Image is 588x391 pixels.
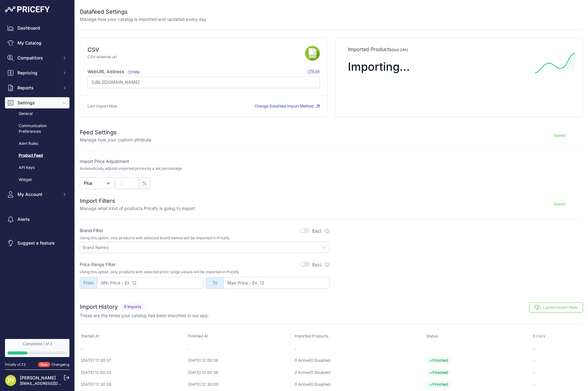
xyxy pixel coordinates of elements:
a: [PERSON_NAME] [20,375,56,380]
a: Communication Preferences [5,121,69,137]
span: Finished At [188,334,208,338]
button: Reports [5,82,69,93]
label: Excl. [312,262,330,268]
input: 22 [115,177,139,189]
input: Brand Names [83,245,329,250]
button: Repricing [5,67,69,79]
a: 0 Disabled [311,382,330,387]
td: [DATE] 12:30:09 [187,379,293,391]
p: Automatically adjusts imported prices by a set percentage. [80,166,183,171]
a: Suggest a feature [5,237,69,249]
label: WebURL Address [88,69,140,75]
span: Reports [17,85,58,91]
span: From [80,277,97,289]
button: Settings [5,97,69,108]
td: [DATE] 12:00:37 [80,355,187,367]
td: - [187,344,293,355]
p: Imported Products [348,45,570,53]
div: CSV [88,45,99,54]
a: Completed 1 of 3 [5,339,69,357]
a: 0 Active [295,382,310,387]
td: | [293,367,425,379]
a: Widget [5,174,69,185]
p: Last import Now [88,103,117,109]
a: 0 Active [295,370,310,375]
a: Dashboard [5,22,69,34]
a: Changelog [51,362,69,367]
span: Started At [81,334,99,338]
span: % [139,177,151,189]
a: General [5,108,69,119]
p: - [533,382,582,388]
a: 0 Disabled [311,370,330,375]
span: Imported Products [295,334,329,338]
p: Manage what kind of products Pricefy is going to import [80,205,195,212]
label: Brand Filter [80,227,103,234]
td: [DATE] 12:00:38 [187,355,293,367]
span: New [38,362,50,367]
p: Manage how your catalog is imported and updated every day [80,16,206,22]
td: [DATE] 12:00:36 [187,367,293,379]
h2: Feed Settings [80,128,151,137]
a: [EMAIL_ADDRESS][DOMAIN_NAME] [20,381,85,386]
span: To [206,277,223,289]
h2: Import History [80,303,118,311]
p: - [533,358,582,364]
span: Settings [17,100,58,106]
a: My Catalog [5,37,69,49]
img: Pricefy Logo [5,6,50,12]
p: - [533,370,582,376]
button: Saved [536,199,583,209]
a: API Keys [5,162,69,173]
span: Finished [426,381,451,388]
a: 0 Active [295,358,310,363]
span: Finished [426,369,451,376]
h2: Import Filters [80,197,195,205]
button: Change Datafeed Import Method [254,103,320,109]
p: Manage how your custom attribute [80,137,151,143]
input: Min Price - Ex. 12 [97,277,203,289]
td: [DATE] 12:00:35 [80,367,187,379]
button: Launch Import Now [529,303,583,312]
div: Completed 1 of 3 [7,341,67,346]
input: https://www.site.com/products_feed.csv [88,76,320,88]
a: Product Feed [5,150,69,161]
span: Competitors [17,55,58,61]
p: CSV external url [88,54,305,60]
label: Price Range Filter [80,261,116,268]
p: Using this option, only products with selected price range values will be imported in Pricefy [80,269,330,274]
label: Import Price Adjustment [80,158,330,165]
a: Alerts [5,214,69,225]
button: Errors [533,334,547,339]
button: Competitors [5,52,69,64]
td: - [293,344,425,355]
span: Finished [426,357,451,364]
span: 9 Imports [120,303,145,311]
td: | [293,355,425,367]
label: Excl. [312,228,330,234]
p: - [533,346,582,352]
span: (last 24h) [391,47,408,52]
p: Using this option, only products with selected brand names will be imported in Pricefy. [80,236,330,241]
span: My Account [17,191,58,198]
a: Alert Rules [5,138,69,149]
input: Max Price - Ex. 12 [223,277,330,289]
span: Edit [308,69,320,74]
a: 0 Disabled [311,358,330,363]
a: Help [127,69,140,74]
div: Pricefy v1.7.2 [5,362,26,367]
span: Repricing [17,70,58,76]
td: [DATE] 12:30:08 [80,379,187,391]
button: My Account [5,189,69,200]
td: | [293,379,425,391]
h2: Datafeed Settings [80,7,206,16]
span: Errors [533,334,545,339]
span: Importing... [348,60,410,74]
nav: Sidebar [5,22,69,331]
p: These are the times your catalog has been imported in our app. [80,312,209,319]
td: - [80,344,187,355]
button: Saved [536,131,583,141]
span: Status [426,334,438,338]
